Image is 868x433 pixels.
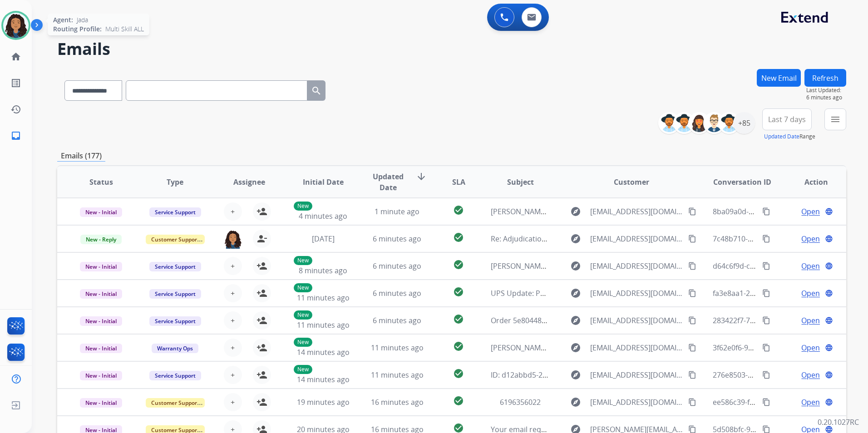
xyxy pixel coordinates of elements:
span: New - Initial [80,398,122,408]
button: + [224,202,242,221]
span: Service Support [149,371,201,380]
mat-icon: explore [570,315,581,326]
span: Open [801,206,820,217]
span: Assignee [233,177,265,187]
span: 6 minutes ago [806,94,846,101]
div: +85 [733,112,755,134]
span: 6 minutes ago [373,234,421,244]
mat-icon: search [311,85,322,96]
span: + [231,261,235,271]
span: [PERSON_NAME] - Invoice request [491,343,606,353]
span: Customer Support [146,235,205,244]
button: Updated Date [764,133,799,140]
span: 11 minutes ago [371,343,424,353]
mat-icon: content_copy [688,316,696,325]
mat-icon: check_circle [453,395,464,406]
mat-icon: content_copy [688,289,696,297]
span: New - Initial [80,262,122,271]
span: [EMAIL_ADDRESS][DOMAIN_NAME] [590,342,683,353]
mat-icon: explore [570,261,581,271]
button: New Email [757,69,801,87]
mat-icon: check_circle [453,232,464,243]
mat-icon: language [825,262,833,270]
img: agent-avatar [224,230,242,249]
span: [EMAIL_ADDRESS][DOMAIN_NAME] [590,233,683,244]
span: + [231,369,235,380]
span: New - Reply [80,235,122,244]
span: + [231,315,235,326]
span: [DATE] [312,234,335,244]
span: [EMAIL_ADDRESS][DOMAIN_NAME] [590,369,683,380]
span: Re: Adjudication Decision [491,234,577,244]
mat-icon: language [825,344,833,352]
mat-icon: explore [570,342,581,353]
mat-icon: check_circle [453,368,464,379]
mat-icon: explore [570,206,581,217]
span: 276e8503-55fd-41cd-884e-4aa234904bb2 [713,370,852,380]
span: [PERSON_NAME] Claim 1-8299840097 [491,261,617,271]
span: Open [801,233,820,244]
span: Open [801,369,820,380]
span: ID: d12abbd5-2afb-41ea-8a60-7ebfabc57564 [ thread::0wynPYs0DOiuheqeD42Iyjk:: ] [491,370,774,380]
button: + [224,339,242,357]
mat-icon: person_add [256,261,267,271]
span: Status [89,177,113,187]
span: Agent: [53,15,73,25]
span: 11 minutes ago [297,320,350,330]
span: Last Updated: [806,87,846,94]
span: Conversation ID [713,177,771,187]
span: New - Initial [80,316,122,326]
button: + [224,257,242,275]
mat-icon: content_copy [688,235,696,243]
mat-icon: content_copy [688,398,696,406]
mat-icon: explore [570,288,581,299]
mat-icon: check_circle [453,259,464,270]
mat-icon: language [825,235,833,243]
span: [PERSON_NAME] Claim 1-8304862203 [491,207,617,216]
span: Open [801,315,820,326]
span: 11 minutes ago [371,370,424,380]
mat-icon: inbox [10,130,21,141]
h2: Emails [57,40,846,58]
mat-icon: content_copy [762,316,770,325]
span: Customer [614,177,649,187]
span: 4 minutes ago [299,211,347,221]
button: Last 7 days [762,108,812,130]
span: 8 minutes ago [299,266,347,276]
span: Service Support [149,262,201,271]
span: + [231,288,235,299]
span: Service Support [149,289,201,299]
span: Last 7 days [768,118,806,121]
span: 1 minute ago [375,207,419,216]
mat-icon: content_copy [762,344,770,352]
mat-icon: person_add [256,342,267,353]
mat-icon: explore [570,369,581,380]
button: + [224,393,242,411]
span: Open [801,342,820,353]
mat-icon: content_copy [762,289,770,297]
span: Order 5e804480-dc8c-4939-a510-09ee5418da95 [491,315,653,325]
mat-icon: language [825,289,833,297]
span: New - Initial [80,289,122,299]
mat-icon: check_circle [453,205,464,216]
mat-icon: list_alt [10,78,21,89]
span: Open [801,397,820,408]
span: New - Initial [80,371,122,380]
span: Routing Profile: [53,25,102,34]
mat-icon: person_add [256,397,267,408]
mat-icon: content_copy [762,235,770,243]
mat-icon: content_copy [688,344,696,352]
span: Open [801,261,820,271]
button: + [224,366,242,384]
mat-icon: arrow_downward [416,171,427,182]
span: SLA [452,177,465,187]
span: Multi Skill ALL [105,25,144,34]
mat-icon: person_add [256,206,267,217]
button: + [224,311,242,330]
span: + [231,342,235,353]
span: [EMAIL_ADDRESS][DOMAIN_NAME] [590,315,683,326]
span: Customer Support [146,398,205,408]
span: Jada [77,15,88,25]
span: fa3e8aa1-2c05-430f-b372-37f14dd003d4 [713,288,848,298]
span: 14 minutes ago [297,347,350,357]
